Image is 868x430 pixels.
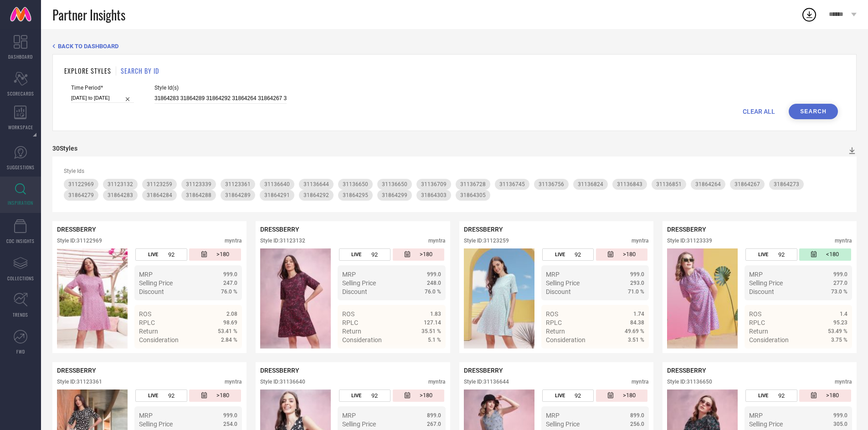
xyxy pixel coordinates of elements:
[186,192,211,198] span: 31864288
[139,420,173,428] span: Selling Price
[189,390,241,402] div: Number of days since the style was first listed on the platform
[57,248,128,349] img: Style preview image
[546,336,586,344] span: Consideration
[6,238,35,244] span: CDC INSIGHTS
[575,392,581,399] span: 92
[223,421,237,427] span: 254.0
[542,248,594,261] div: Number of days the style has been live on the platform
[749,271,763,278] span: MRP
[420,251,432,258] span: >180
[749,336,789,344] span: Consideration
[464,238,509,244] div: Style ID: 31123259
[52,145,77,152] div: 30 Styles
[826,392,839,400] span: >180
[420,392,432,400] span: >180
[667,238,712,244] div: Style ID: 31123339
[108,192,133,198] span: 31864283
[154,85,287,91] span: Style Id(s)
[840,311,847,317] span: 1.4
[749,328,768,335] span: Return
[421,192,447,198] span: 31864303
[260,367,299,374] span: DRESSBERRY
[342,319,358,326] span: RPLC
[351,393,361,399] span: LIVE
[223,271,237,278] span: 999.0
[57,379,102,385] div: Style ID: 31123361
[260,248,331,349] div: Click to view image
[64,168,845,174] div: Style Ids
[139,310,151,318] span: ROS
[835,238,852,244] div: myntra
[264,192,290,198] span: 31864291
[147,181,172,187] span: 31123259
[168,392,175,399] span: 92
[13,311,28,318] span: TRENDS
[596,390,647,402] div: Number of days since the style was first listed on the platform
[260,226,299,233] span: DRESSBERRY
[52,43,857,50] div: Back TO Dashboard
[625,328,644,334] span: 49.69 %
[221,337,237,343] span: 2.84 %
[667,248,738,349] img: Style preview image
[831,288,847,295] span: 73.0 %
[546,328,565,335] span: Return
[303,192,329,198] span: 31864292
[68,192,94,198] span: 31864279
[555,393,565,399] span: LIVE
[342,412,356,419] span: MRP
[630,412,644,419] span: 899.0
[833,319,847,326] span: 95.23
[139,328,158,335] span: Return
[382,181,407,187] span: 31136650
[628,337,644,343] span: 3.51 %
[828,328,847,334] span: 53.49 %
[632,379,649,385] div: myntra
[393,390,444,402] div: Number of days since the style was first listed on the platform
[68,181,94,187] span: 31122969
[464,367,503,374] span: DRESSBERRY
[186,181,211,187] span: 31123339
[342,420,376,428] span: Selling Price
[546,310,558,318] span: ROS
[139,288,164,295] span: Discount
[630,280,644,286] span: 293.0
[818,353,847,360] a: Details
[342,279,376,287] span: Selling Price
[789,104,838,119] button: Search
[148,252,158,258] span: LIVE
[342,271,356,278] span: MRP
[223,319,237,326] span: 98.69
[64,66,111,76] h1: EXPLORE STYLES
[430,311,441,317] span: 1.83
[57,248,128,349] div: Click to view image
[339,390,390,402] div: Number of days the style has been live on the platform
[628,288,644,295] span: 71.0 %
[225,238,242,244] div: myntra
[499,181,525,187] span: 31136745
[108,181,133,187] span: 31123132
[774,181,799,187] span: 31864273
[139,412,153,419] span: MRP
[217,353,237,360] span: Details
[52,5,125,24] span: Partner Insights
[342,310,354,318] span: ROS
[425,288,441,295] span: 76.0 %
[835,379,852,385] div: myntra
[464,379,509,385] div: Style ID: 31136644
[617,181,642,187] span: 31136843
[57,226,96,233] span: DRESSBERRY
[58,43,118,50] span: BACK TO DASHBOARD
[758,393,768,399] span: LIVE
[546,412,560,419] span: MRP
[342,288,367,295] span: Discount
[57,367,96,374] span: DRESSBERRY
[393,248,444,261] div: Number of days since the style was first listed on the platform
[460,181,486,187] span: 31136728
[546,420,580,428] span: Selling Price
[371,251,378,258] span: 92
[121,66,159,76] h1: SEARCH BY ID
[667,367,706,374] span: DRESSBERRY
[343,192,368,198] span: 31864295
[260,379,305,385] div: Style ID: 31136640
[260,248,331,349] img: Style preview image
